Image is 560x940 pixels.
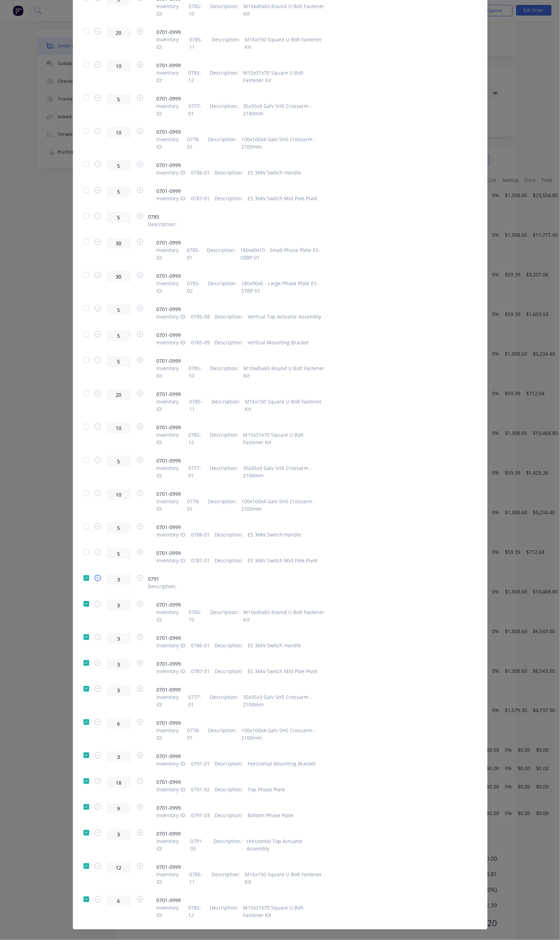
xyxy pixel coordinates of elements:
[243,464,325,479] span: 35x35x3 Galv SHS Crossarm - 2100mm
[245,871,325,885] span: M16x150 Square U Bolt Fastener Kit
[191,642,210,649] span: 0786-01
[157,498,183,512] span: Inventory ID :
[188,102,205,117] span: 0777-01
[212,871,240,885] span: Description :
[148,575,181,583] span: 0791
[210,904,238,919] span: Description :
[191,169,210,176] span: 0786-01
[191,667,210,675] span: 0787-01
[241,280,325,294] span: 180x90x6 - Large Phase Plate ES-STBP-01
[188,431,205,446] span: 0785-12
[157,660,317,667] span: 0701-0999
[187,136,203,150] span: 0778-01
[188,464,205,479] span: 0777-01
[214,557,243,564] span: Description :
[157,719,325,727] span: 0701-0999
[157,169,187,176] span: Inventory ID :
[248,169,301,176] span: ES 36kV Switch Handle
[157,549,317,557] span: 0701-0999
[157,693,184,708] span: Inventory ID :
[191,812,210,819] span: 0791-03
[157,863,325,871] span: 0701-0999
[189,871,207,885] span: 0785-11
[210,608,239,623] span: Description :
[248,557,317,564] span: ES 36kV Switch Mid Pole Pivot
[208,136,237,150] span: Description :
[157,62,325,69] span: 0701-0999
[157,686,325,693] span: 0701-0999
[191,195,210,202] span: 0787-01
[157,246,182,261] span: Inventory ID :
[189,398,207,413] span: 0785-11
[248,642,301,649] span: ES 36kV Switch Handle
[213,837,242,852] span: Description :
[191,339,210,346] span: 0785-09
[157,464,184,479] span: Inventory ID :
[157,187,317,195] span: 0701-0999
[187,246,203,261] span: 0785-01
[157,431,184,446] span: Inventory ID :
[157,812,187,819] span: Inventory ID :
[157,896,325,904] span: 0701-0999
[191,313,210,320] span: 0785-08
[157,531,187,538] span: Inventory ID :
[157,280,183,294] span: Inventory ID :
[157,871,185,885] span: Inventory ID :
[210,2,239,17] span: Description :
[157,786,187,793] span: Inventory ID :
[245,36,325,51] span: M16x150 Square U Bolt Fastener Kit
[157,357,325,365] span: 0701-0999
[157,634,301,642] span: 0701-0999
[214,667,243,675] span: Description :
[148,213,181,220] span: 0785
[243,2,325,17] span: M10x45x65 Round U Bolt Fastener Kit
[157,557,187,564] span: Inventory ID :
[243,693,325,708] span: 35x35x3 Galv SHS Crossarm - 2100mm
[208,498,237,512] span: Description :
[191,531,210,538] span: 0786-01
[157,804,293,812] span: 0701-0999
[248,339,309,346] span: Vertical Mounting Bracket
[214,313,243,320] span: Description :
[188,69,205,84] span: 0785-12
[157,778,285,786] span: 0701-0999
[243,69,325,84] span: M10x37x70 Square U Bolt Fastener Kit
[157,904,184,919] span: Inventory ID :
[157,313,187,320] span: Inventory ID :
[157,95,325,102] span: 0701-0999
[248,195,317,202] span: ES 36kV Switch Mid Pole Pivot
[187,498,203,512] span: 0778-01
[243,431,325,446] span: M10x37x70 Square U Bolt Fastener Kit
[157,272,325,280] span: 0701-0999
[248,760,316,767] span: Horizontal Mounting Bracket
[210,464,238,479] span: Description :
[157,837,186,852] span: Inventory ID :
[157,457,325,464] span: 0701-0999
[190,837,209,852] span: 0791-05
[157,398,185,413] span: Inventory ID :
[157,667,187,675] span: Inventory ID :
[157,136,183,150] span: Inventory ID :
[157,390,325,398] span: 0701-0999
[214,195,243,202] span: Description :
[214,531,243,538] span: Description :
[243,904,325,919] span: M10x37x70 Square U Bolt Fastener Kit
[214,812,243,819] span: Description :
[212,398,240,413] span: Description :
[187,727,203,741] span: 0778-01
[241,498,325,512] span: 100x100x4 Galv SHS Crossarm - 2100mm
[157,28,325,36] span: 0701-0999
[210,365,239,379] span: Description :
[189,608,206,623] span: 0785-10
[191,760,210,767] span: 0791-01
[157,752,316,760] span: 0701-0999
[245,398,325,413] span: M16x150 Square U Bolt Fastener Kit
[248,786,285,793] span: Top Phase Plate
[248,531,301,538] span: ES 36kV Switch Handle
[157,608,184,623] span: Inventory ID :
[157,305,321,313] span: 0701-0999
[157,601,325,608] span: 0701-0999
[157,760,187,767] span: Inventory ID :
[241,136,325,150] span: 100x100x4 Galv SHS Crossarm - 2100mm
[189,36,207,51] span: 0785-11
